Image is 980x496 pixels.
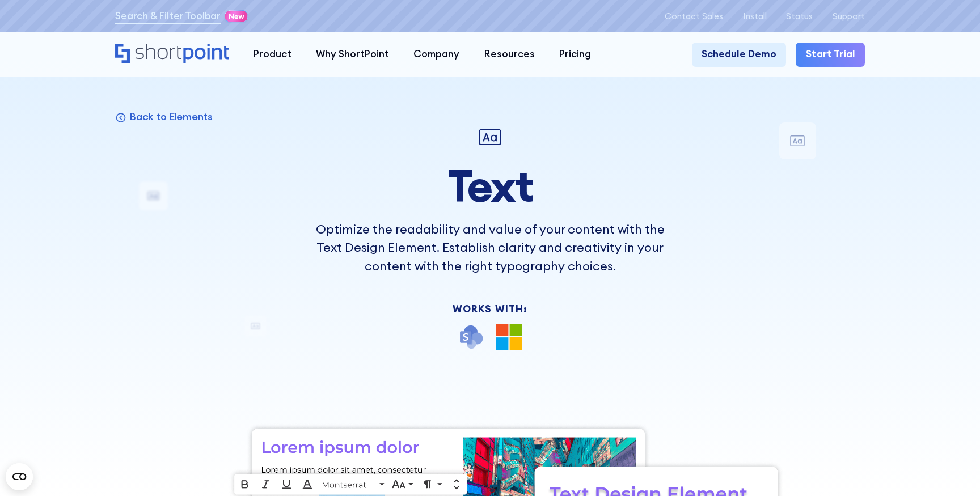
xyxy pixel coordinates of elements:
img: Microsoft 365 logo [496,324,522,349]
a: Home [115,44,229,65]
h1: Text [306,162,674,210]
img: SharePoint icon [458,324,484,349]
div: Why ShortPoint [316,47,389,62]
img: Text [475,122,505,152]
a: Install [743,11,767,22]
a: Why ShortPoint [304,43,402,67]
div: Company [413,47,459,62]
a: Back to Elements [115,110,213,124]
a: Status [786,11,813,22]
a: Resources [472,43,547,67]
p: Optimize the readability and value of your content with the Text Design Element. Establish clarit... [306,220,674,275]
iframe: Chat Widget [776,364,980,496]
a: Contact Sales [665,11,723,22]
div: Pricing [559,47,591,62]
a: Company [402,43,472,67]
a: Pricing [547,43,603,67]
a: Product [242,43,304,67]
p: Back to Elements [129,110,213,124]
div: Resources [484,47,535,62]
a: Support [833,11,865,22]
div: Works With: [306,304,674,314]
div: Product [254,47,292,62]
button: Open CMP widget [6,463,33,490]
a: Search & Filter Toolbar [115,9,221,24]
a: Schedule Demo [692,43,787,67]
a: Start Trial [796,43,865,67]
